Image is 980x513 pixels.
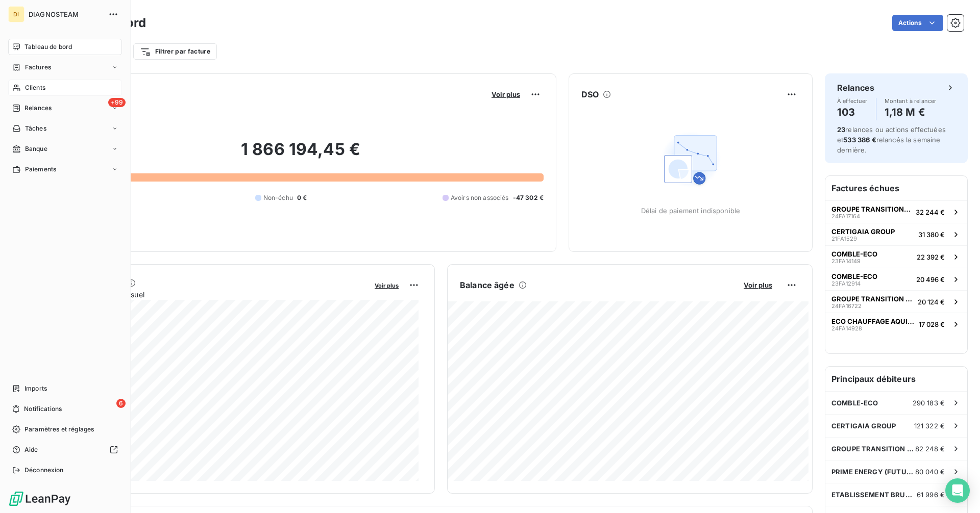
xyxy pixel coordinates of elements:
button: Voir plus [488,90,523,99]
h6: Balance âgée [460,279,514,291]
button: Filtrer par facture [133,43,217,60]
span: Imports [24,384,47,393]
span: Paramètres et réglages [24,425,94,434]
span: 61 996 € [917,491,945,499]
span: 24FA14928 [831,325,862,331]
span: PRIME ENERGY (FUTUR ENERGY) [831,468,915,476]
button: Voir plus [372,280,402,290]
span: GROUPE TRANSITION ENERGIE [831,295,914,303]
span: Factures [25,63,51,72]
span: 20 124 € [918,298,945,306]
span: ETABLISSEMENT BRUNET [831,491,917,499]
span: COMBLE-ECO [831,272,877,280]
div: Open Intercom Messenger [945,478,970,503]
span: À effectuer [837,98,868,104]
button: COMBLE-ECO23FA1414922 392 € [825,245,967,268]
h2: 1 866 194,45 € [58,139,544,170]
span: 32 244 € [916,208,945,216]
span: 31 380 € [918,230,945,239]
span: Non-échu [263,193,293,202]
span: Voir plus [492,90,520,98]
h6: Principaux débiteurs [825,367,967,391]
button: Actions [892,15,943,31]
span: Tâches [25,124,46,133]
span: CERTIGAIA GROUP [831,422,896,430]
span: Aide [24,445,38,454]
span: 23FA14149 [831,258,861,264]
span: Chiffre d'affaires mensuel [58,289,367,300]
span: DIAGNOSTEAM [29,10,102,18]
span: 80 040 € [915,468,945,476]
span: 290 183 € [913,399,945,407]
span: 20 496 € [916,275,945,284]
span: 24FA16722 [831,303,862,309]
span: Clients [25,83,45,92]
span: Voir plus [744,281,772,289]
button: CERTIGAIA GROUP21FA152931 380 € [825,223,967,245]
span: Avoirs non associés [451,193,509,202]
span: Tableau de bord [24,42,72,52]
span: 17 028 € [919,320,945,328]
span: 23FA12914 [831,280,861,287]
span: -47 302 € [513,193,544,202]
img: Logo LeanPay [8,491,71,507]
span: COMBLE-ECO [831,399,878,407]
span: 6 [116,399,126,408]
button: GROUPE TRANSITION ENERGIE24FA1672220 124 € [825,290,967,313]
h4: 1,18 M € [885,104,937,120]
button: Voir plus [741,280,775,290]
span: Notifications [24,404,62,414]
span: 24FA17164 [831,213,860,219]
span: Banque [25,144,47,153]
span: ECO CHAUFFAGE AQUITAINE [831,317,915,325]
span: 21FA1529 [831,236,857,242]
span: 82 248 € [915,445,945,453]
span: Montant à relancer [885,98,937,104]
span: +99 [108,98,126,107]
span: Voir plus [375,282,399,289]
span: 533 386 € [843,136,876,144]
button: ECO CHAUFFAGE AQUITAINE24FA1492817 028 € [825,313,967,335]
div: DI [8,6,24,22]
span: CERTIGAIA GROUP [831,227,895,236]
span: 0 € [297,193,307,202]
button: COMBLE-ECO23FA1291420 496 € [825,268,967,290]
span: GROUPE TRANSITION ENERGIE [831,445,915,453]
h4: 103 [837,104,868,120]
button: GROUPE TRANSITION ENERGIE24FA1716432 244 € [825,200,967,223]
img: Empty state [658,127,723,192]
span: 22 392 € [917,253,945,261]
span: 23 [837,125,845,134]
span: Relances [24,104,52,113]
span: COMBLE-ECO [831,250,877,258]
span: Déconnexion [24,466,64,475]
span: relances ou actions effectuées et relancés la semaine dernière. [837,125,946,154]
span: 121 322 € [914,422,945,430]
span: GROUPE TRANSITION ENERGIE [831,205,912,213]
a: Aide [8,442,122,458]
h6: Factures échues [825,176,967,200]
span: Paiements [25,165,56,174]
h6: Relances [837,82,874,94]
h6: DSO [581,88,599,100]
span: Délai de paiement indisponible [641,207,741,215]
